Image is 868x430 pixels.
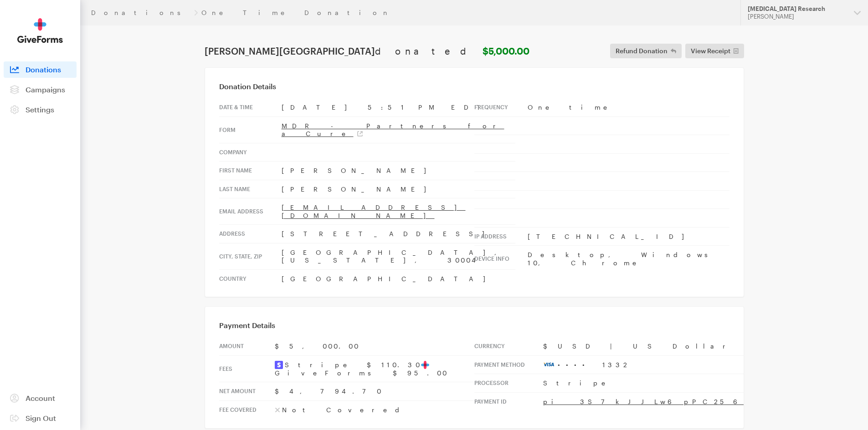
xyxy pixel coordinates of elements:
[219,180,282,198] th: Last Name
[528,98,729,116] td: One time
[528,227,729,246] td: [TECHNICAL_ID]
[282,203,466,219] a: [EMAIL_ADDRESS][DOMAIN_NAME]
[26,414,56,422] span: Sign Out
[4,390,77,406] a: Account
[616,46,668,56] span: Refund Donation
[219,98,282,116] th: Date & time
[219,321,729,330] h3: Payment Details
[421,361,429,369] img: favicon-aeed1a25926f1876c519c09abb28a859d2c37b09480cd79f99d23ee3a2171d47.svg
[4,81,77,98] a: Campaigns
[610,44,682,58] button: Refund Donation
[219,82,729,91] h3: Donation Details
[219,243,282,269] th: City, state, zip
[543,355,835,374] td: •••• 1332
[474,246,528,272] th: Device info
[219,400,275,419] th: Fee Covered
[26,394,55,402] span: Account
[219,143,282,162] th: Company
[375,46,480,56] span: donated
[275,361,283,369] img: stripe2-5d9aec7fb46365e6c7974577a8dae7ee9b23322d394d28ba5d52000e5e5e0903.svg
[691,46,730,56] span: View Receipt
[543,337,835,355] td: $USD | US Dollar
[282,122,504,138] a: MDR - Partners for a Cure
[26,105,54,114] span: Settings
[4,61,77,78] a: Donations
[275,355,474,382] td: Stripe $110.30 GiveForms $95.00
[26,85,65,94] span: Campaigns
[748,13,847,20] div: [PERSON_NAME]
[474,337,543,355] th: Currency
[748,5,847,13] div: [MEDICAL_DATA] Research
[282,180,515,198] td: [PERSON_NAME]
[219,355,275,382] th: Fees
[543,374,835,393] td: Stripe
[219,198,282,225] th: Email address
[483,46,529,56] strong: $5,000.00
[685,44,744,58] a: View Receipt
[4,410,77,426] a: Sign Out
[282,269,515,288] td: [GEOGRAPHIC_DATA]
[474,227,528,246] th: IP address
[282,98,515,116] td: [DATE] 5:51 PM EDT
[219,225,282,243] th: Address
[219,337,275,355] th: Amount
[205,46,529,56] h1: [PERSON_NAME][GEOGRAPHIC_DATA]
[219,116,282,143] th: Form
[219,162,282,180] th: First Name
[282,162,515,180] td: [PERSON_NAME]
[474,355,543,374] th: Payment Method
[275,337,474,355] td: $5,000.00
[474,98,528,116] th: Frequency
[4,101,77,118] a: Settings
[26,65,61,74] span: Donations
[219,382,275,401] th: Net Amount
[528,246,729,272] td: Desktop, Windows 10, Chrome
[219,269,282,288] th: Country
[282,243,515,269] td: [GEOGRAPHIC_DATA], [US_STATE], 30004
[474,392,543,410] th: Payment Id
[91,9,190,16] a: Donations
[543,398,835,405] a: pi_3S7kJJLw6pPC256a029Lwe9R
[275,382,474,401] td: $4,794.70
[282,225,515,243] td: [STREET_ADDRESS]
[275,400,474,419] td: Not Covered
[474,374,543,393] th: Processor
[17,18,63,43] img: GiveForms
